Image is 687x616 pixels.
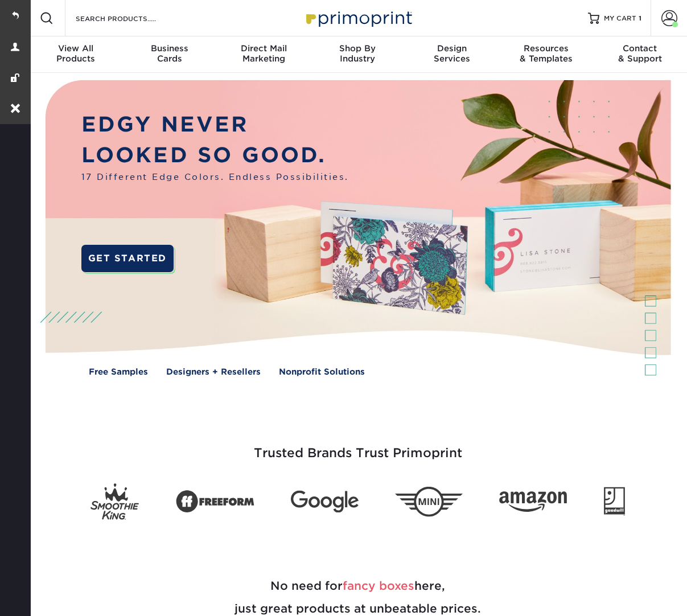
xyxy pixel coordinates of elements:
p: EDGY NEVER [81,109,349,139]
a: Designers + Resellers [166,366,261,378]
a: GET STARTED [81,245,174,272]
span: Contact [593,43,687,54]
a: Free Samples [89,366,148,378]
span: 17 Different Edge Colors. Endless Possibilities. [81,171,349,183]
span: View All [28,43,122,54]
a: View AllProducts [28,36,122,73]
span: MY CART [604,14,636,23]
a: Direct MailMarketing [217,36,311,73]
a: Resources& Templates [499,36,593,73]
span: fancy boxes [343,579,414,593]
a: Shop ByIndustry [311,36,405,73]
img: Smoothie King [90,483,139,520]
img: Goodwill [604,487,625,516]
a: DesignServices [405,36,499,73]
h3: Trusted Brands Trust Primoprint [37,418,678,474]
span: Business [122,43,216,54]
span: Resources [499,43,593,54]
div: Marketing [217,43,311,64]
span: Direct Mail [217,43,311,54]
div: Cards [122,43,216,64]
div: & Templates [499,43,593,64]
p: LOOKED SO GOOD. [81,139,349,170]
span: Shop By [311,43,405,54]
a: BusinessCards [122,36,216,73]
a: Contact& Support [593,36,687,73]
img: Freeform [176,484,254,519]
input: SEARCH PRODUCTS..... [75,11,186,25]
a: Nonprofit Solutions [279,366,365,378]
img: Google [291,490,359,512]
img: Amazon [499,491,567,512]
div: Products [28,43,122,64]
div: Industry [311,43,405,64]
div: Services [405,43,499,64]
img: Mini [395,487,463,517]
img: Primoprint [301,6,415,30]
span: 1 [639,14,641,22]
div: & Support [593,43,687,64]
span: Design [405,43,499,54]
